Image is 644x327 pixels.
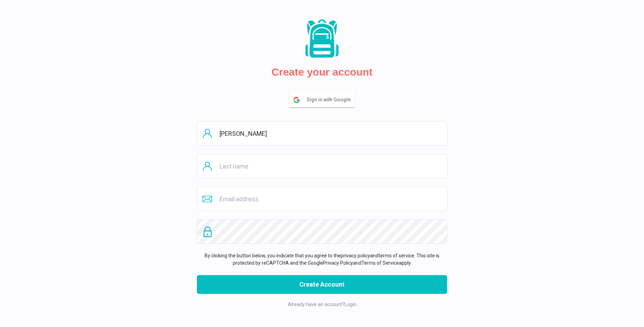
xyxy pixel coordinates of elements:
[378,253,414,258] a: terms of service
[345,302,356,307] a: Login
[361,260,399,266] a: Terms of Service
[323,260,353,266] a: Privacy Policy
[197,121,447,146] input: First name
[197,252,447,267] p: By clicking the button below, you indicate that you agree to the and . This site is protected by ...
[197,154,447,178] input: Last name
[197,187,447,211] input: Email address
[197,301,447,308] p: Already have an account?
[197,275,447,294] button: Create Account
[307,93,354,107] span: Sign in with Google
[290,92,354,107] button: Sign in with Google
[271,66,373,78] h2: Create your account
[303,19,341,59] img: Packs logo
[341,253,370,258] a: privacy policy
